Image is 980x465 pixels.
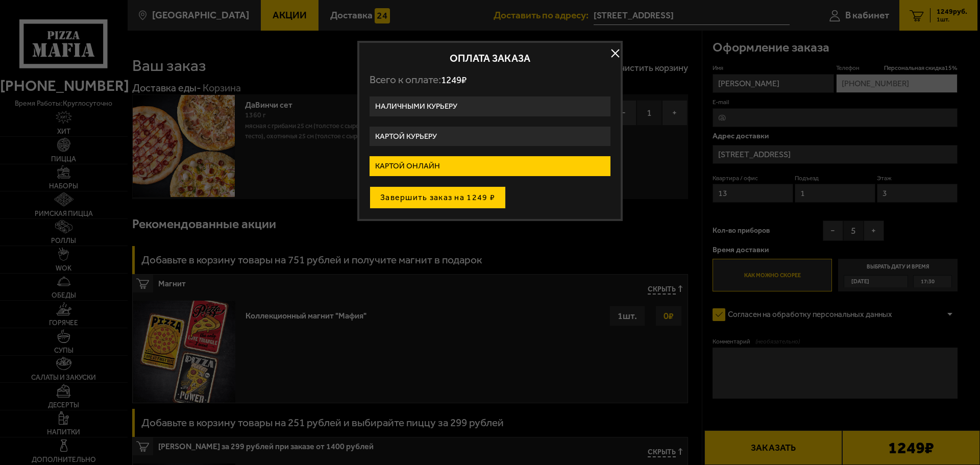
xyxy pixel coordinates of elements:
label: Картой курьеру [370,127,610,146]
p: Всего к оплате: [370,74,610,86]
span: 1249 ₽ [441,74,467,86]
label: Картой онлайн [370,156,610,176]
button: Завершить заказ на 1249 ₽ [370,186,506,209]
label: Наличными курьеру [370,96,610,116]
h2: Оплата заказа [370,53,610,63]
